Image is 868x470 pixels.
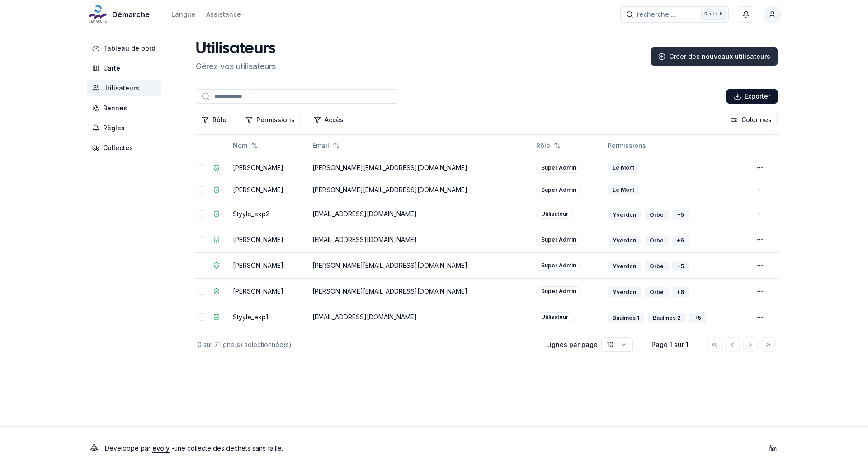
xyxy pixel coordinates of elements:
[229,252,309,278] td: [PERSON_NAME]
[608,163,639,173] div: Le Mont
[171,10,195,19] div: Langue
[608,185,639,195] div: Le Mont
[309,252,532,278] td: [PERSON_NAME][EMAIL_ADDRESS][DOMAIN_NAME]
[309,304,532,330] td: [EMAIL_ADDRESS][DOMAIN_NAME]
[103,44,156,53] span: Tableau de bord
[753,258,767,273] button: Open menu
[536,312,573,322] div: Utilisateur
[672,236,689,246] div: + 6
[229,157,309,179] td: [PERSON_NAME]
[227,138,264,153] button: Not sorted. Click to sort ascending.
[648,313,686,323] div: Baulmes 2
[620,6,729,23] button: recherche ...Ctrl+K
[171,9,195,20] button: Langue
[229,278,309,304] td: [PERSON_NAME]
[87,100,165,116] a: Bennes
[536,163,581,173] div: Super Admin
[87,140,165,156] a: Collectes
[87,441,101,456] img: Evoly Logo
[240,113,301,127] button: Filtrer les lignes
[103,64,120,73] span: Carte
[105,442,283,455] p: Développé par - une collecte des déchets sans faille .
[309,157,532,179] td: [PERSON_NAME][EMAIL_ADDRESS][DOMAIN_NAME]
[753,284,767,299] button: Open menu
[531,138,566,153] button: Not sorted. Click to sort ascending.
[753,183,767,197] button: Open menu
[198,262,205,269] button: Sélectionner la ligne
[196,60,276,73] p: Gérez vos utilisateurs
[536,141,550,150] span: Rôle
[608,141,745,150] div: Permissions
[198,340,532,349] div: 0 sur 7 ligne(s) sélectionnée(s).
[645,261,669,271] div: Orbe
[672,210,689,220] div: + 5
[309,179,532,201] td: [PERSON_NAME][EMAIL_ADDRESS][DOMAIN_NAME]
[103,123,125,133] span: Règles
[608,236,641,246] div: Yverdon
[608,210,641,220] div: Yverdon
[87,40,165,57] a: Tableau de bord
[87,4,108,25] img: Démarche Logo
[645,287,669,297] div: Orbe
[645,210,669,220] div: Orbe
[103,143,133,152] span: Collectes
[536,235,581,245] div: Super Admin
[198,186,205,194] button: Sélectionner la ligne
[309,227,532,252] td: [EMAIL_ADDRESS][DOMAIN_NAME]
[651,47,778,66] a: Créer des nouveaux utilisateurs
[198,236,205,243] button: Sélectionner la ligne
[87,80,165,96] a: Utilisateurs
[672,233,689,249] button: +6
[672,261,689,271] div: + 5
[198,288,205,295] button: Sélectionner la ligne
[229,304,309,330] td: Styyle_exp1
[672,284,689,300] button: +6
[198,210,205,218] button: Sélectionner la ligne
[87,9,153,20] a: Démarche
[206,9,241,20] a: Assistance
[753,233,767,247] button: Open menu
[152,444,170,452] a: evoly
[546,340,598,349] p: Lignes par page
[689,313,706,323] div: + 5
[307,138,345,153] button: Not sorted. Click to sort ascending.
[198,313,205,321] button: Sélectionner la ligne
[103,84,139,93] span: Utilisateurs
[229,227,309,252] td: [PERSON_NAME]
[753,310,767,324] button: Open menu
[536,209,573,219] div: Utilisateur
[229,201,309,227] td: Styyle_exp2
[725,113,778,127] button: Cocher les colonnes
[198,164,205,171] button: Sélectionner la ligne
[196,113,232,127] button: Filtrer les lignes
[536,261,581,271] div: Super Admin
[672,258,689,275] button: +5
[196,40,276,58] h1: Utilisateurs
[672,207,689,223] button: +5
[233,141,247,150] span: Nom
[112,9,150,20] span: Démarche
[87,60,165,76] a: Carte
[753,207,767,221] button: Open menu
[608,261,641,271] div: Yverdon
[753,161,767,175] button: Open menu
[308,113,349,127] button: Filtrer les lignes
[689,310,706,326] button: +5
[536,286,581,296] div: Super Admin
[229,179,309,201] td: [PERSON_NAME]
[103,104,127,113] span: Bennes
[726,89,778,104] button: Exporter
[312,141,329,150] span: Email
[608,313,644,323] div: Baulmes 1
[87,120,165,136] a: Règles
[645,236,669,246] div: Orbe
[608,287,641,297] div: Yverdon
[637,10,676,19] span: recherche ...
[198,142,205,149] button: Tout sélectionner
[647,340,693,349] div: Page 1 sur 1
[309,201,532,227] td: [EMAIL_ADDRESS][DOMAIN_NAME]
[536,185,581,195] div: Super Admin
[672,287,689,297] div: + 6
